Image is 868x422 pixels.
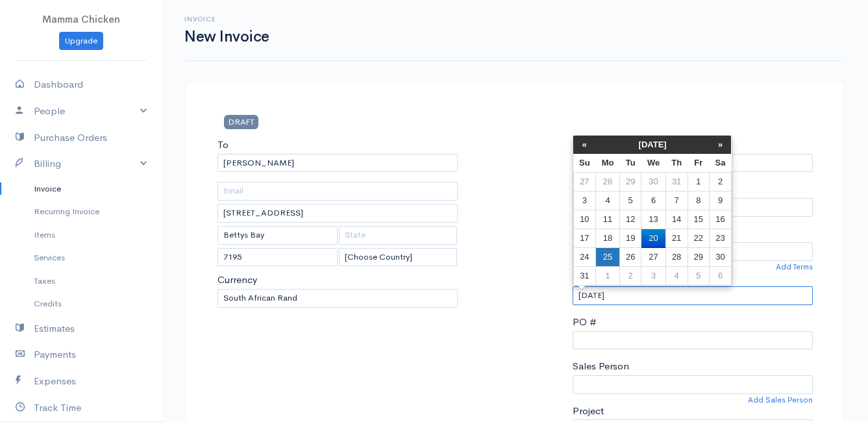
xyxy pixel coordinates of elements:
[710,229,732,248] td: 23
[224,115,258,129] span: DRAFT
[688,248,709,267] td: 29
[573,315,597,330] label: PO #
[710,192,732,210] td: 9
[217,182,458,201] input: Email
[596,173,620,192] td: 28
[776,261,813,273] a: Add Terms
[573,404,604,419] label: Project
[688,267,709,286] td: 5
[688,192,709,210] td: 8
[619,192,641,210] td: 5
[688,229,709,248] td: 22
[573,192,596,210] td: 3
[619,229,641,248] td: 19
[573,359,629,374] label: Sales Person
[184,29,269,45] h1: New Invoice
[641,173,665,192] td: 30
[665,210,688,229] td: 14
[641,248,665,267] td: 27
[665,248,688,267] td: 28
[573,210,596,229] td: 10
[641,192,665,210] td: 6
[573,286,813,305] input: dd-mm-yyyy
[710,136,732,154] th: »
[688,154,709,173] th: Fr
[339,226,456,245] input: State
[42,13,120,25] span: Mamma Chicken
[596,210,620,229] td: 11
[688,173,709,192] td: 1
[596,192,620,210] td: 4
[573,248,596,267] td: 24
[641,267,665,286] td: 3
[710,267,732,286] td: 6
[619,248,641,267] td: 26
[710,248,732,267] td: 30
[748,394,813,406] a: Add Sales Person
[596,248,620,267] td: 25
[573,229,596,248] td: 17
[641,229,665,248] td: 20
[641,210,665,229] td: 13
[573,154,596,173] th: Su
[217,204,458,223] input: Address
[217,248,338,267] input: Zip
[59,32,103,51] a: Upgrade
[596,136,710,154] th: [DATE]
[573,173,596,192] td: 27
[573,136,596,154] th: «
[710,210,732,229] td: 16
[665,192,688,210] td: 7
[710,173,732,192] td: 2
[665,154,688,173] th: Th
[217,138,229,153] label: To
[619,173,641,192] td: 29
[596,267,620,286] td: 1
[665,229,688,248] td: 21
[217,226,338,245] input: City
[619,154,641,173] th: Tu
[217,273,257,288] label: Currency
[217,154,458,173] input: Client Name
[619,267,641,286] td: 2
[596,154,620,173] th: Mo
[184,16,269,23] h6: Invoice
[619,210,641,229] td: 12
[665,173,688,192] td: 31
[596,229,620,248] td: 18
[641,154,665,173] th: We
[665,267,688,286] td: 4
[573,267,596,286] td: 31
[710,154,732,173] th: Sa
[688,210,709,229] td: 15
